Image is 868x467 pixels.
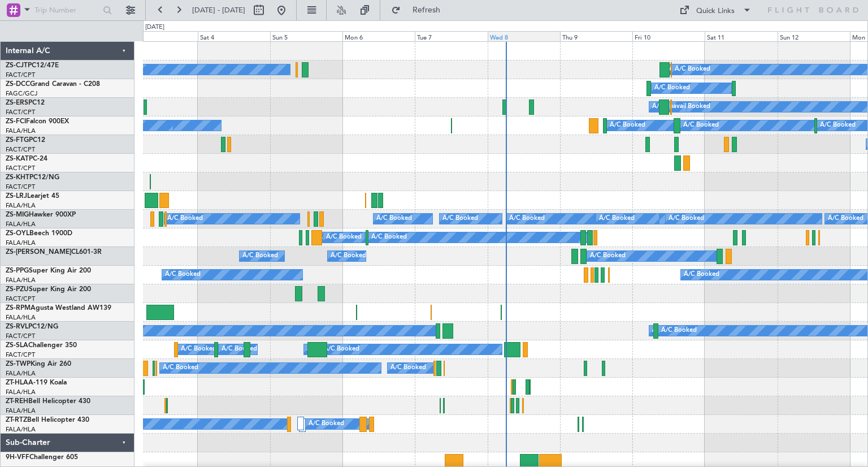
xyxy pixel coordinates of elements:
span: ZS-PZU [6,286,29,293]
a: ZS-SLAChallenger 350 [6,342,77,349]
a: FALA/HLA [6,425,36,434]
span: ZS-LRJ [6,193,27,200]
a: ZT-RTZBell Helicopter 430 [6,417,89,423]
a: 9H-VFFChallenger 605 [6,454,78,461]
button: Quick Links [674,1,757,19]
div: Sun 5 [270,31,342,41]
div: A/C Booked [167,210,203,227]
div: A/C Booked [599,210,635,227]
div: A/C Booked [590,248,626,265]
a: ZS-[PERSON_NAME]CL601-3R [6,249,102,256]
div: Wed 8 [488,31,560,41]
a: FALA/HLA [6,220,36,228]
span: ZT-HLA [6,379,28,386]
span: ZT-REH [6,398,28,405]
div: Thu 9 [560,31,632,41]
span: ZS-[PERSON_NAME] [6,249,71,256]
span: ZS-KHT [6,174,29,181]
span: ZS-FCI [6,118,26,125]
a: FACT/CPT [6,164,35,172]
div: A/C Booked [684,266,719,283]
div: A/C Booked [442,210,478,227]
div: A/C Booked [509,210,545,227]
a: FALA/HLA [6,388,36,396]
span: ZS-RVL [6,323,28,330]
a: ZS-FCIFalcon 900EX [6,118,69,125]
a: FALA/HLA [6,239,36,247]
div: A/C Booked [324,341,359,358]
div: [DATE] [145,23,164,32]
a: FACT/CPT [6,332,35,340]
span: ZS-KAT [6,155,29,162]
span: [DATE] - [DATE] [192,5,245,15]
a: FALA/HLA [6,369,36,378]
div: A/C Booked [376,210,412,227]
div: A/C Unavailable [652,322,699,339]
a: FAGC/GCJ [6,89,37,98]
div: A/C Booked [675,98,710,115]
div: A/C Booked [610,117,645,134]
div: A/C Booked [163,360,198,377]
div: A/C Booked [222,341,257,358]
a: ZS-LRJLearjet 45 [6,193,59,200]
span: ZT-RTZ [6,417,27,423]
a: FALA/HLA [6,407,36,415]
div: A/C Booked [165,266,201,283]
div: A/C Booked [326,229,362,246]
a: FACT/CPT [6,295,35,303]
a: ZS-TWPKing Air 260 [6,361,71,367]
div: Fri 3 [125,31,198,41]
a: FALA/HLA [6,201,36,210]
a: FALA/HLA [6,276,36,284]
span: ZS-DCC [6,81,30,88]
div: A/C Unavailable [652,98,699,115]
div: A/C Booked [828,210,863,227]
div: A/C Booked [390,360,426,377]
div: Tue 7 [415,31,487,41]
span: ZS-CJT [6,62,28,69]
div: A/C Booked [661,322,697,339]
span: ZS-MIG [6,211,29,218]
a: ZS-RPMAgusta Westland AW139 [6,305,111,312]
a: FACT/CPT [6,145,35,154]
div: A/C Booked [683,117,719,134]
span: ZS-ERS [6,100,28,106]
div: A/C Booked [820,117,856,134]
span: ZS-OYL [6,230,29,237]
div: A/C Booked [669,210,704,227]
div: Quick Links [696,6,735,17]
div: A/C Booked [181,341,216,358]
div: A/C Booked [307,341,342,358]
div: A/C Booked [654,80,690,97]
div: Fri 10 [632,31,705,41]
div: Sat 11 [705,31,777,41]
div: Sun 12 [778,31,850,41]
a: ZS-PZUSuper King Air 200 [6,286,91,293]
div: A/C Booked [371,229,407,246]
input: Trip Number [34,2,99,19]
a: ZS-CJTPC12/47E [6,62,59,69]
span: ZS-PPG [6,267,29,274]
a: FACT/CPT [6,183,35,191]
div: Sat 4 [198,31,270,41]
a: ZT-REHBell Helicopter 430 [6,398,90,405]
a: ZS-KHTPC12/NG [6,174,59,181]
a: ZS-RVLPC12/NG [6,323,58,330]
div: A/C Booked [309,416,344,433]
a: ZS-ERSPC12 [6,100,45,106]
a: ZS-OYLBeech 1900D [6,230,72,237]
span: ZS-RPM [6,305,31,312]
span: ZS-TWP [6,361,31,367]
a: FACT/CPT [6,71,35,79]
a: ZS-DCCGrand Caravan - C208 [6,81,100,88]
a: ZT-HLAA-119 Koala [6,379,67,386]
button: Refresh [386,1,454,19]
span: 9H-VFF [6,454,29,461]
a: ZS-PPGSuper King Air 200 [6,267,91,274]
div: A/C Booked [242,248,278,265]
a: ZS-KATPC-24 [6,155,47,162]
div: A/C Booked [675,61,710,78]
a: FACT/CPT [6,351,35,359]
span: Refresh [403,6,450,14]
a: ZS-FTGPC12 [6,137,45,144]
